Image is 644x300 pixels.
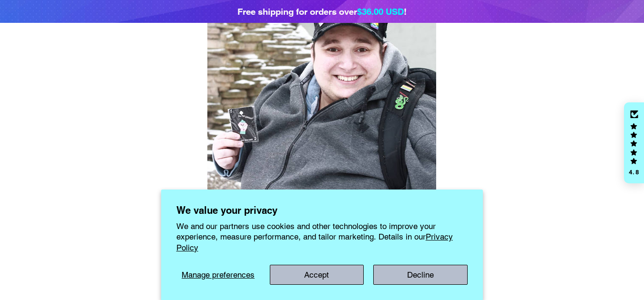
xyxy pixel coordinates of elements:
[357,6,404,17] span: $36.00 USD
[176,205,468,216] h2: We value your privacy
[176,265,260,285] button: Manage preferences
[373,265,468,285] button: Decline
[237,5,407,18] div: Free shipping for orders over !
[176,232,453,252] a: Privacy Policy
[182,270,255,280] span: Manage preferences
[270,265,364,285] button: Accept
[176,221,468,252] p: We and our partners use cookies and other technologies to improve your experience, measure perfor...
[624,102,644,183] div: Click to open Judge.me floating reviews tab
[628,169,640,175] div: 4.8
